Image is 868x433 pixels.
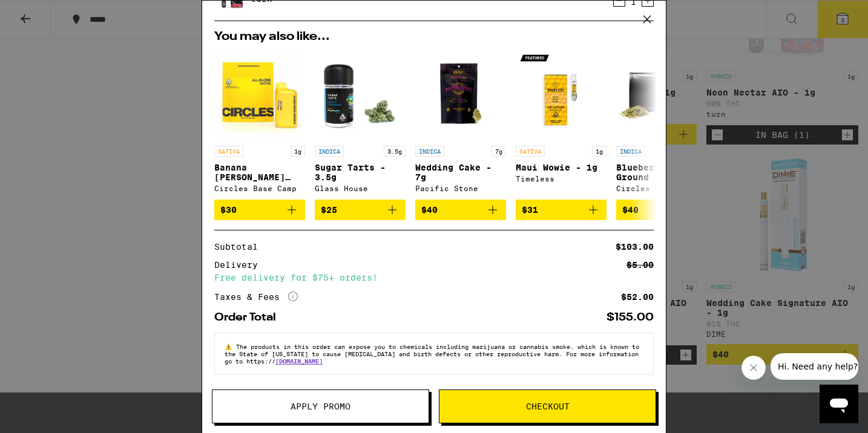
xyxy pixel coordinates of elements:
[516,49,607,200] a: Open page for Maui Wowie - 1g from Timeless
[315,146,344,157] p: INDICA
[421,205,438,215] span: $40
[616,146,645,157] p: INDICA
[214,243,266,251] div: Subtotal
[415,163,506,182] p: Wedding Cake - 7g
[384,146,406,157] p: 3.5g
[622,205,639,215] span: $40
[212,389,429,423] button: Apply Promo
[415,49,506,140] img: Pacific Stone - Wedding Cake - 7g
[214,291,298,302] div: Taxes & Fees
[741,356,766,380] iframe: Close message
[315,200,406,220] button: Add to bag
[415,49,506,200] a: Open page for Wedding Cake - 7g from Pacific Stone
[415,184,506,192] div: Pacific Stone
[516,146,545,157] p: SATIVA
[522,205,538,215] span: $31
[225,343,639,365] span: The products in this order can expose you to chemicals including marijuana or cannabis smoke, whi...
[315,49,406,140] img: Glass House - Sugar Tarts - 3.5g
[616,200,707,220] button: Add to bag
[607,312,654,323] div: $155.00
[616,49,707,140] img: Circles Base Camp - Blueberry Pre-Ground - 14g
[214,273,654,282] div: Free delivery for $75+ orders!
[315,184,406,192] div: Glass House
[214,49,305,200] a: Open page for Banana Runtz AIO - 1g from Circles Base Camp
[616,49,707,200] a: Open page for Blueberry Pre-Ground - 14g from Circles Base Camp
[214,261,266,269] div: Delivery
[214,200,305,220] button: Add to bag
[214,312,284,323] div: Order Total
[291,402,350,411] span: Apply Promo
[415,200,506,220] button: Add to bag
[616,184,707,192] div: Circles Base Camp
[616,163,707,182] p: Blueberry Pre-Ground - 14g
[516,200,607,220] button: Add to bag
[616,243,654,251] div: $103.00
[820,385,858,423] iframe: Button to launch messaging window
[214,163,305,182] p: Banana [PERSON_NAME] AIO - 1g
[492,146,506,157] p: 7g
[439,389,656,423] button: Checkout
[415,146,444,157] p: INDICA
[526,402,570,411] span: Checkout
[626,261,654,269] div: $5.00
[291,146,305,157] p: 1g
[225,343,236,350] span: ⚠️
[771,353,858,380] iframe: Message from company
[516,175,607,183] div: Timeless
[516,163,607,172] p: Maui Wowie - 1g
[592,146,607,157] p: 1g
[275,357,323,365] a: [DOMAIN_NAME]
[315,49,406,200] a: Open page for Sugar Tarts - 3.5g from Glass House
[321,205,337,215] span: $25
[214,184,305,192] div: Circles Base Camp
[621,293,654,301] div: $52.00
[214,49,305,140] img: Circles Base Camp - Banana Runtz AIO - 1g
[315,163,406,182] p: Sugar Tarts - 3.5g
[214,31,654,43] h2: You may also like...
[220,205,237,215] span: $30
[516,49,607,140] img: Timeless - Maui Wowie - 1g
